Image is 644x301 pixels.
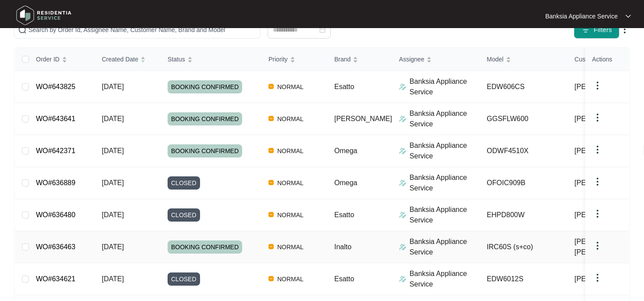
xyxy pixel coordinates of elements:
[575,236,644,258] span: [PERSON_NAME] [PERSON_NAME]..
[480,231,568,263] td: IRC60S (s+co)
[168,54,185,64] span: Status
[274,146,307,156] span: NORMAL
[102,83,124,90] span: [DATE]
[268,180,274,185] img: Vercel Logo
[399,83,406,90] img: Assigner Icon
[168,176,200,190] span: CLOSED
[410,204,480,226] p: Banksia Appliance Service
[102,147,124,154] span: [DATE]
[261,48,327,71] th: Priority
[18,25,27,34] img: search-icon
[168,272,200,286] span: CLOSED
[168,112,242,125] span: BOOKING CONFIRMED
[480,199,568,231] td: EHPD800W
[36,83,75,90] a: WO#643825
[575,210,633,220] span: [PERSON_NAME]
[334,211,354,219] span: Esatto
[36,147,75,154] a: WO#642371
[487,54,504,64] span: Model
[268,276,274,281] img: Vercel Logo
[410,236,480,258] p: Banksia Appliance Service
[13,2,75,29] img: residentia service logo
[268,54,288,64] span: Priority
[268,244,274,249] img: Vercel Logo
[268,84,274,89] img: Vercel Logo
[410,140,480,161] p: Banksia Appliance Service
[36,54,60,64] span: Order ID
[399,211,406,219] img: Assigner Icon
[592,240,603,251] img: dropdown arrow
[575,54,619,64] span: Customer Name
[480,167,568,199] td: OFOIC909B
[410,108,480,129] p: Banksia Appliance Service
[327,48,392,71] th: Brand
[480,263,568,295] td: EDW6012S
[274,210,307,220] span: NORMAL
[29,48,95,71] th: Order ID
[585,48,629,71] th: Actions
[161,48,261,71] th: Status
[268,116,274,121] img: Vercel Logo
[410,76,480,97] p: Banksia Appliance Service
[399,276,406,283] img: Assigner Icon
[334,83,354,90] span: Esatto
[102,275,124,283] span: [DATE]
[36,243,75,251] a: WO#636463
[575,146,633,156] span: [PERSON_NAME]
[545,12,618,21] p: Banksia Appliance Service
[399,147,406,154] img: Assigner Icon
[574,21,619,39] button: filter iconFilters
[480,103,568,135] td: GGSFLW600
[274,82,307,92] span: NORMAL
[410,269,480,290] p: Banksia Appliance Service
[399,115,406,122] img: Assigner Icon
[592,272,603,283] img: dropdown arrow
[268,148,274,153] img: Vercel Logo
[480,71,568,103] td: EDW606CS
[36,179,75,186] a: WO#636889
[581,25,590,34] img: filter icon
[334,147,357,154] span: Omega
[410,172,480,193] p: Banksia Appliance Service
[334,275,354,283] span: Esatto
[592,112,603,123] img: dropdown arrow
[168,80,242,93] span: BOOKING CONFIRMED
[168,208,200,222] span: CLOSED
[592,144,603,155] img: dropdown arrow
[334,243,351,251] span: Inalto
[399,244,406,251] img: Assigner Icon
[575,178,633,188] span: [PERSON_NAME]
[102,115,124,122] span: [DATE]
[594,25,612,35] span: Filters
[102,211,124,219] span: [DATE]
[36,211,75,219] a: WO#636480
[102,179,124,186] span: [DATE]
[29,25,257,35] input: Search by Order Id, Assignee Name, Customer Name, Brand and Model
[480,135,568,167] td: ODWF4510X
[392,48,480,71] th: Assignee
[575,274,633,284] span: [PERSON_NAME]
[592,208,603,219] img: dropdown arrow
[575,82,633,92] span: [PERSON_NAME]
[480,48,568,71] th: Model
[334,179,357,186] span: Omega
[36,115,75,122] a: WO#643641
[36,275,75,283] a: WO#634621
[626,14,631,18] img: dropdown arrow
[592,176,603,187] img: dropdown arrow
[168,144,242,158] span: BOOKING CONFIRMED
[102,243,124,251] span: [DATE]
[274,178,307,188] span: NORMAL
[274,242,307,252] span: NORMAL
[399,54,425,64] span: Assignee
[274,114,307,124] span: NORMAL
[592,80,603,91] img: dropdown arrow
[274,274,307,284] span: NORMAL
[334,54,351,64] span: Brand
[575,114,633,124] span: [PERSON_NAME]
[399,179,406,186] img: Assigner Icon
[268,212,274,217] img: Vercel Logo
[102,54,138,64] span: Created Date
[334,115,392,122] span: [PERSON_NAME]
[168,240,242,254] span: BOOKING CONFIRMED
